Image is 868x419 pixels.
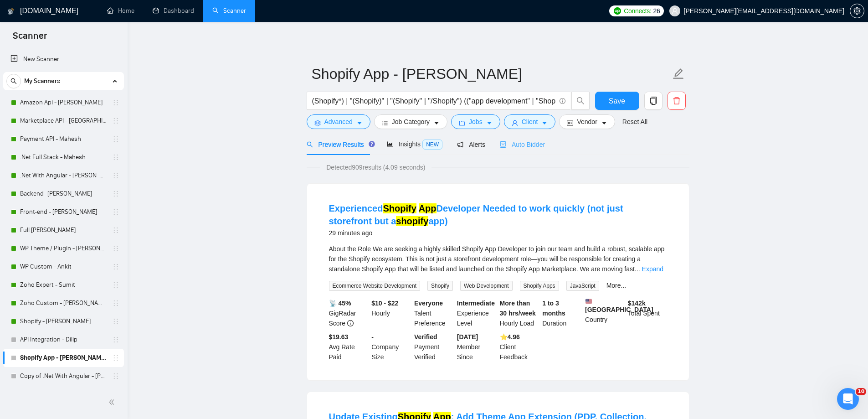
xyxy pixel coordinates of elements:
[414,300,443,307] b: Everyone
[412,298,455,328] div: Talent Preference
[371,300,398,307] b: $10 - $22
[112,372,119,380] span: holder
[112,227,119,234] span: holder
[850,4,864,18] button: setting
[560,98,565,104] span: info-circle
[7,78,21,84] span: search
[329,281,421,291] span: Ecommerce Website Development
[585,298,653,313] b: [GEOGRAPHIC_DATA]
[312,62,671,85] input: Scanner name...
[153,7,194,15] a: dashboardDashboard
[112,354,119,362] span: holder
[422,140,442,150] span: NEW
[498,332,541,362] div: Client Feedback
[20,294,107,312] a: Zoho Custom - [PERSON_NAME]
[486,119,493,126] span: caret-down
[5,29,54,48] span: Scanner
[512,119,518,126] span: user
[383,203,416,213] mark: Shopify
[457,333,478,341] b: [DATE]
[856,388,866,395] span: 10
[595,92,639,110] button: Save
[20,112,107,130] a: Marketplace API - [GEOGRAPHIC_DATA]
[329,333,349,341] b: $19.63
[312,95,555,107] input: Search Freelance Jobs...
[20,185,107,203] a: Backend- [PERSON_NAME]
[324,117,353,127] span: Advanced
[571,92,590,110] button: search
[329,245,665,273] span: About the Role We are seeking a highly skilled Shopify App Developer to join our team and build a...
[112,154,119,161] span: holder
[498,298,541,328] div: Hourly Load
[108,398,118,407] span: double-left
[20,130,107,148] a: Payment API - Mahesh
[673,68,684,80] span: edit
[614,7,621,15] img: upwork-logo.png
[329,300,351,307] b: 📡 45%
[635,265,640,273] span: ...
[606,282,627,289] a: More...
[370,332,412,362] div: Company Size
[112,336,119,343] span: holder
[212,7,246,15] a: searchScanner
[112,318,119,325] span: holder
[414,333,437,341] b: Verified
[307,141,313,148] span: search
[387,140,442,148] span: Insights
[307,114,370,129] button: settingAdvancedcaret-down
[112,135,119,143] span: holder
[459,119,465,126] span: folder
[626,298,669,328] div: Total Spent
[559,114,615,129] button: idcardVendorcaret-down
[577,117,597,127] span: Vendor
[20,239,107,258] a: WP Theme / Plugin - [PERSON_NAME]
[307,141,372,148] span: Preview Results
[433,119,440,126] span: caret-down
[504,114,556,129] button: userClientcaret-down
[314,119,321,126] span: setting
[24,72,60,90] span: My Scanners
[327,298,370,328] div: GigRadar Score
[20,331,107,349] a: API Integration - Dilip
[329,244,667,274] div: About the Role We are seeking a highly skilled Shopify App Developer to join our team and build a...
[628,300,646,307] b: $ 142k
[3,50,124,68] li: New Scanner
[20,221,107,239] a: Full [PERSON_NAME]
[455,298,498,328] div: Experience Level
[653,6,660,16] span: 26
[20,367,107,385] a: Copy of .Net With Angular - [PERSON_NAME]
[3,72,124,385] li: My Scanners
[624,6,651,16] span: Connects:
[642,265,663,273] a: Expand
[419,203,437,213] mark: App
[457,141,485,148] span: Alerts
[112,208,119,216] span: holder
[20,166,107,185] a: .Net With Angular - [PERSON_NAME]
[455,332,498,362] div: Member Since
[370,298,412,328] div: Hourly
[583,298,626,328] div: Country
[541,119,548,126] span: caret-down
[20,276,107,294] a: Zoho Expert - Sumit
[6,74,21,88] button: search
[112,263,119,270] span: holder
[107,7,134,15] a: homeHome
[500,333,520,341] b: ⭐️ 4.96
[457,300,495,307] b: Intermediate
[672,8,678,14] span: user
[520,281,559,291] span: Shopify Apps
[20,349,107,367] a: Shopify App - [PERSON_NAME]
[500,300,536,317] b: More than 30 hrs/week
[460,281,513,291] span: Web Development
[112,300,119,307] span: holder
[586,298,592,305] img: 🇺🇸
[668,92,686,110] button: delete
[645,97,662,105] span: copy
[368,140,376,148] div: Tooltip anchor
[112,281,119,289] span: holder
[850,7,864,15] span: setting
[668,97,685,105] span: delete
[540,298,583,328] div: Duration
[392,117,430,127] span: Job Category
[320,162,431,172] span: Detected 909 results (4.09 seconds)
